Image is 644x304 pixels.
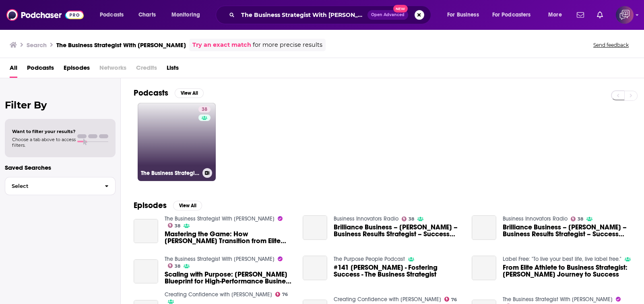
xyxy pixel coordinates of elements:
[165,256,275,262] a: The Business Strategist With Adam Strong
[202,106,207,114] span: 38
[503,256,621,262] a: Label Free: "To live your best life, live label free."
[334,264,462,278] span: #141 [PERSON_NAME] - Fostering Success - The Business Strategist
[442,8,489,21] button: open menu
[487,8,543,21] button: open menu
[165,231,293,244] a: Mastering the Game: How Adam Strong's Transition from Elite Athlete to Business Strategist Define...
[99,61,126,78] span: Networks
[616,6,634,24] button: Show profile menu
[134,219,158,244] a: Mastering the Game: How Adam Strong's Transition from Elite Athlete to Business Strategist Define...
[371,13,405,17] span: Open Advanced
[472,256,496,280] a: From Elite Athlete to Business Strategist: Adam Strong's Journey to Success
[192,40,251,50] a: Try an exact match
[409,217,414,221] span: 38
[238,8,367,21] input: Search podcasts, credits, & more...
[12,129,76,134] span: Want to filter your results?
[165,271,293,285] a: Scaling with Purpose: Adam Strong's Blueprint for High-Performance Business Growth and Leadership
[451,298,457,302] span: 76
[447,9,479,21] span: For Business
[334,224,462,237] span: Brilliance Business – [PERSON_NAME] – Business Results Strategist – Success Principals of Olympic...
[444,297,457,302] a: 76
[594,8,606,22] a: Show notifications dropdown
[5,177,116,195] button: Select
[503,296,613,303] a: The Business Strategist With Adam Strong
[543,8,572,21] button: open menu
[10,61,17,78] a: All
[100,9,124,21] span: Podcasts
[134,200,202,210] a: EpisodesView All
[223,6,439,24] div: Search podcasts, credits, & more...
[334,264,462,278] a: #141 Adam Strong - Fostering Success - The Business Strategist
[175,264,180,268] span: 38
[134,200,167,210] h2: Episodes
[303,215,327,240] a: Brilliance Business – Adam Strong – Business Results Strategist – Success Principals of Olympic A...
[138,103,216,181] a: 38The Business Strategist With [PERSON_NAME]
[5,164,116,171] p: Saved Searches
[282,293,288,296] span: 76
[165,231,293,244] span: Mastering the Game: How [PERSON_NAME] Transition from Elite Athlete to Business Strategist Define...
[171,9,200,21] span: Monitoring
[616,6,634,24] span: Logged in as corioliscompany
[472,215,496,240] a: Brilliance Business – Adam Strong – Business Results Strategist – Success Principals of Olympic A...
[616,6,634,24] img: User Profile
[134,259,158,284] a: Scaling with Purpose: Adam Strong's Blueprint for High-Performance Business Growth and Leadership
[503,224,631,237] a: Brilliance Business – Adam Strong – Business Results Strategist – Success Principals of Olympic A...
[6,7,84,23] img: Podchaser - Follow, Share and Rate Podcasts
[175,224,180,228] span: 38
[138,9,156,21] span: Charts
[334,215,398,222] a: Business Innovators Radio
[503,215,568,222] a: Business Innovators Radio
[173,201,202,210] button: View All
[402,217,415,221] a: 38
[334,224,462,237] a: Brilliance Business – Adam Strong – Business Results Strategist – Success Principals of Olympic A...
[198,106,211,112] a: 38
[548,9,562,21] span: More
[334,296,441,303] a: Creating Confidence with Heather Monahan
[367,10,408,20] button: Open AdvancedNew
[165,215,275,222] a: The Business Strategist With Adam Strong
[503,264,631,278] a: From Elite Athlete to Business Strategist: Adam Strong's Journey to Success
[574,8,587,22] a: Show notifications dropdown
[175,88,204,98] button: View All
[165,271,293,285] span: Scaling with Purpose: [PERSON_NAME] Blueprint for High-Performance Business Growth and Leadership
[94,8,134,21] button: open menu
[393,5,408,12] span: New
[303,256,327,280] a: #141 Adam Strong - Fostering Success - The Business Strategist
[168,263,181,268] a: 38
[56,41,186,49] h3: The Business Strategist With [PERSON_NAME]
[165,291,272,298] a: Creating Confidence with Heather Monahan
[141,170,199,177] h3: The Business Strategist With [PERSON_NAME]
[503,264,631,278] span: From Elite Athlete to Business Strategist: [PERSON_NAME] Journey to Success
[571,217,584,221] a: 38
[134,88,168,98] h2: Podcasts
[166,8,211,21] button: open menu
[5,183,98,189] span: Select
[168,223,181,228] a: 38
[5,99,116,111] h2: Filter By
[591,42,631,48] button: Send feedback
[334,256,405,262] a: The Purpose People Podcast
[492,9,531,21] span: For Podcasters
[578,217,583,221] span: 38
[136,61,157,78] span: Credits
[134,88,204,98] a: PodcastsView All
[167,61,179,78] a: Lists
[64,61,90,78] a: Episodes
[253,40,322,50] span: for more precise results
[133,8,161,21] a: Charts
[12,137,76,148] span: Choose a tab above to access filters.
[27,61,54,78] a: Podcasts
[275,292,288,297] a: 76
[27,41,47,49] h3: Search
[503,224,631,237] span: Brilliance Business – [PERSON_NAME] – Business Results Strategist – Success Principals of Olympic...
